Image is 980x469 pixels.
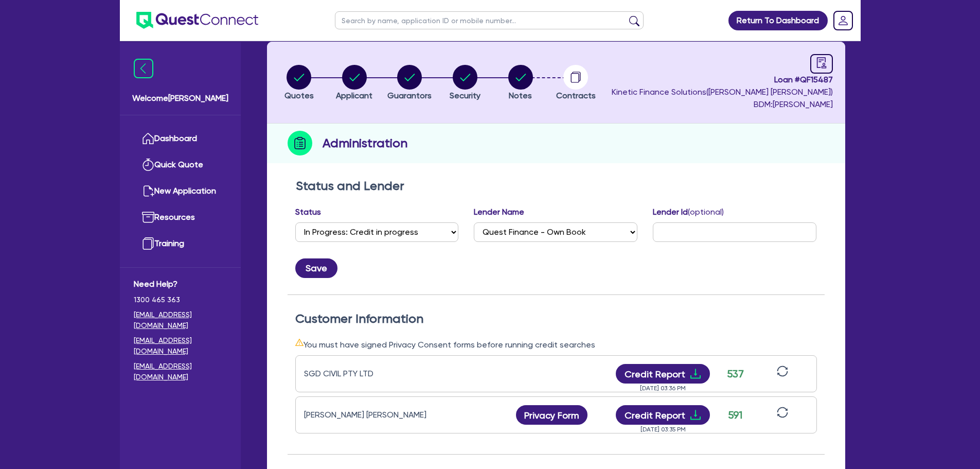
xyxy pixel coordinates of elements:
[134,335,227,357] a: [EMAIL_ADDRESS][DOMAIN_NAME]
[816,57,827,68] span: audit
[134,231,227,257] a: Training
[728,11,828,30] a: Return To Dashboard
[134,204,227,231] a: Resources
[335,11,644,29] input: Search by name, application ID or mobile number...
[284,64,314,102] button: Quotes
[774,365,791,383] button: sync
[134,294,227,305] span: 1300 465 363
[777,407,788,418] span: sync
[295,338,304,346] span: warning
[387,64,432,102] button: Guarantors
[777,366,788,377] span: sync
[295,258,337,278] button: Save
[136,12,258,29] img: quest-connect-logo-blue
[296,179,816,194] h2: Status and Lender
[508,64,533,102] button: Notes
[134,59,153,78] img: icon-menu-close
[134,152,227,178] a: Quick Quote
[323,134,407,152] h2: Administration
[723,366,749,381] div: 537
[449,64,481,102] button: Security
[612,74,833,86] span: Loan # QF15487
[774,406,791,424] button: sync
[689,409,702,421] span: download
[295,311,817,326] h2: Customer Information
[509,91,532,100] span: Notes
[142,237,154,250] img: training
[450,91,480,100] span: Security
[616,405,710,425] button: Credit Reportdownload
[474,206,524,218] label: Lender Name
[335,64,373,102] button: Applicant
[134,126,227,152] a: Dashboard
[132,92,228,105] span: Welcome [PERSON_NAME]
[612,98,833,111] span: BDM: [PERSON_NAME]
[653,206,724,218] label: Lender Id
[304,368,433,380] div: SGD CIVIL PTY LTD
[556,91,596,100] span: Contracts
[284,91,314,100] span: Quotes
[688,207,724,217] span: (optional)
[723,407,749,423] div: 591
[142,159,154,171] img: quick-quote
[295,338,817,351] div: You must have signed Privacy Consent forms before running credit searches
[134,361,227,383] a: [EMAIL_ADDRESS][DOMAIN_NAME]
[304,409,433,421] div: [PERSON_NAME] [PERSON_NAME]
[689,368,702,380] span: download
[556,64,596,102] button: Contracts
[516,405,588,425] button: Privacy Form
[142,211,154,223] img: resources
[830,7,857,34] a: Dropdown toggle
[134,178,227,204] a: New Application
[295,206,321,218] label: Status
[387,91,432,100] span: Guarantors
[134,278,227,290] span: Need Help?
[134,309,227,331] a: [EMAIL_ADDRESS][DOMAIN_NAME]
[336,91,372,100] span: Applicant
[616,364,710,384] button: Credit Reportdownload
[142,185,154,197] img: new-application
[612,87,833,97] span: Kinetic Finance Solutions ( [PERSON_NAME] [PERSON_NAME] )
[288,131,312,155] img: step-icon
